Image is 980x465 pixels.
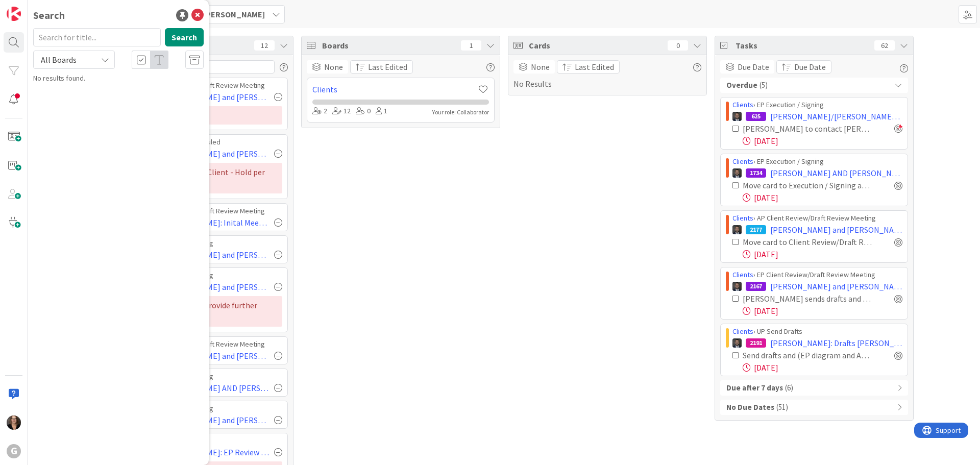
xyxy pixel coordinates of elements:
div: [DATE] [743,248,902,260]
div: [PERSON_NAME] sends drafts and (EP diagram) and moves card to Client Review/Draft Review Meeting ... [743,292,872,305]
b: Due after 7 days [726,382,783,394]
span: Boards [322,39,456,52]
span: [PERSON_NAME] and [PERSON_NAME]: Initial Meeting on [DATE] with [PERSON_NAME]; Drafts [PERSON_NAM... [160,350,270,362]
span: [PERSON_NAME] and [PERSON_NAME]: Initial on 3/10 with [PERSON_NAME]: Drafts [PERSON_NAME], Resche... [160,414,270,426]
div: No results found. [33,73,204,84]
span: Tasks [736,39,869,52]
div: 12 [332,106,351,117]
div: › EP Execution / Signing [732,100,902,110]
span: [PERSON_NAME] and [PERSON_NAME]: Initial Meeting on 2/20 with [PERSON_NAME], Signing of POA's [DATE] [160,91,270,103]
div: 1 [461,40,481,51]
span: [PERSON_NAME] AND [PERSON_NAME]: Initial 3/14 w/ [PERSON_NAME]: Design 6/02; Drafts [PERSON_NAME]... [770,167,902,179]
span: [PERSON_NAME] and [PERSON_NAME] - 2 SLATs and Business Recapitalization: Drafts [PERSON_NAME] [PE... [770,224,902,236]
div: 2167 [746,282,766,291]
span: [PERSON_NAME] and [PERSON_NAME]: Initial on 3/20 w/ [PERSON_NAME] CPT Drafts [PERSON_NAME]. Draft... [160,249,270,261]
div: › EP Execution / Signing [732,156,902,167]
span: [PERSON_NAME]: Inital Meeting on 2/18 with [PERSON_NAME]: Drafts [PERSON_NAME]. Drafts sent 6-9. [160,216,270,229]
div: [DATE] [743,191,902,204]
a: Clients [732,157,753,166]
button: Due Date [776,60,831,74]
div: 12 [254,40,275,51]
span: None [531,61,550,73]
div: 2 [312,106,327,117]
span: [PERSON_NAME] and [PERSON_NAME]: Initial Meeting 8/19 with [PERSON_NAME] DRAFTING TO BE ASSIGNED [770,280,902,292]
div: Move card to Client Review/Draft Review Meeting column after sending drafts and EP diagram and As... [743,236,872,248]
div: Send drafts and (EP diagram and Asset Summary) and moves card to Client Review/Draft Review Meeti... [743,349,872,361]
span: [PERSON_NAME] and [PERSON_NAME]: Drafting [PERSON_NAME] Review 5/6 initial mtg, [DATE] draft revi... [160,281,270,293]
div: [DATE] [743,361,902,374]
button: Last Edited [557,60,620,74]
div: 625 [746,112,766,121]
div: 1 [376,106,387,117]
div: G [7,444,21,458]
span: ( 51 ) [776,402,788,413]
span: Last Edited [368,61,407,73]
img: MW [7,415,21,430]
img: JW [732,168,742,178]
span: [PERSON_NAME]: Drafts [PERSON_NAME] [770,337,902,349]
a: Clients [732,213,753,223]
div: 0 [356,106,371,117]
span: [PERSON_NAME] and [PERSON_NAME]: Initial Meeting on 3/13 w/ [PERSON_NAME] - Drafting to be Assigned [160,148,270,160]
div: 2177 [746,225,766,234]
span: [PERSON_NAME]: EP Review [PERSON_NAME] [160,446,270,458]
div: › AP Client Review/Draft Review Meeting [732,213,902,224]
span: Due Date [738,61,769,73]
span: [PERSON_NAME] [203,8,265,20]
b: Overdue [726,80,757,91]
input: Search for title... [33,28,161,46]
button: Search [165,28,204,46]
span: Cards [529,39,663,52]
span: [PERSON_NAME] AND [PERSON_NAME]: Initial 3/14 w/ [PERSON_NAME]: Design 6/02; Drafts [PERSON_NAME]... [160,382,270,394]
div: › UP Send Drafts [732,326,902,337]
a: Clients [732,327,753,336]
div: [DATE] [743,135,902,147]
img: JW [732,282,742,291]
a: Clients [732,270,753,279]
div: Search [33,8,65,23]
div: 0 [668,40,688,51]
div: Your role: Collaborator [432,108,489,117]
span: [PERSON_NAME]/[PERSON_NAME]: [PERSON_NAME] - review docs from SC/revisions: Drafts [PERSON_NAME] ... [770,110,902,123]
div: 62 [874,40,895,51]
div: [DATE] [743,305,902,317]
img: JW [732,338,742,348]
span: All Boards [41,55,77,65]
a: Clients [312,83,477,95]
span: ( 6 ) [785,382,793,394]
div: [PERSON_NAME] to contact [PERSON_NAME] [PERSON_NAME][EMAIL_ADDRESS][DOMAIN_NAME]> to see if docum... [743,123,872,135]
div: No Results [513,60,701,90]
span: Due Date [794,61,826,73]
span: ( 5 ) [759,80,768,91]
a: Clients [732,100,753,109]
span: Support [21,2,46,14]
span: Last Edited [575,61,614,73]
img: JW [732,225,742,234]
b: No Due Dates [726,402,774,413]
div: › EP Client Review/Draft Review Meeting [732,270,902,280]
img: JW [732,112,742,121]
div: 2191 [746,338,766,348]
span: None [324,61,343,73]
button: Last Edited [350,60,413,74]
div: 1734 [746,168,766,178]
div: Move card to Execution / Signing after sending documents to [PERSON_NAME] by 9/10 [743,179,872,191]
img: Visit kanbanzone.com [7,7,21,21]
